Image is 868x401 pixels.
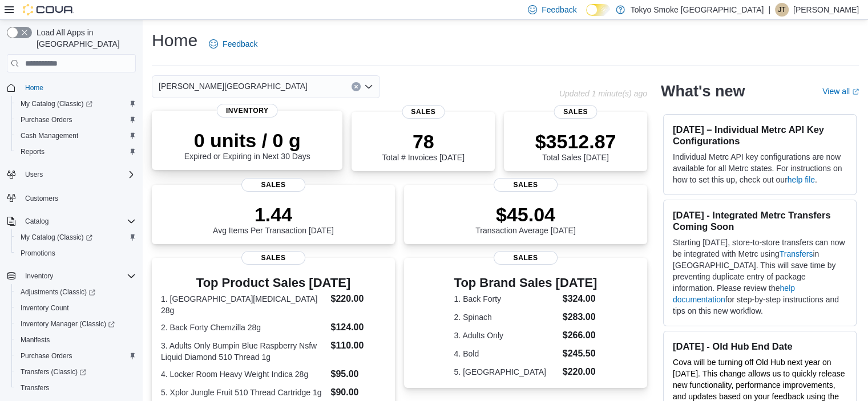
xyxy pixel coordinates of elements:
[25,83,43,92] span: Home
[852,88,859,95] svg: External link
[21,99,92,108] span: My Catalog (Classic)
[16,246,136,260] span: Promotions
[16,145,136,159] span: Reports
[21,335,50,345] span: Manifests
[673,209,847,232] h3: [DATE] - Integrated Metrc Transfers Coming Soon
[535,130,616,153] p: $3512.87
[2,268,140,284] button: Inventory
[768,3,770,17] p: |
[16,129,136,143] span: Cash Management
[778,3,785,17] span: JT
[661,82,745,100] h2: What's new
[161,368,326,380] dt: 4. Locker Room Heavy Weight Indica 28g
[21,131,78,140] span: Cash Management
[16,333,54,347] a: Manifests
[16,285,100,299] a: Adjustments (Classic)
[494,251,558,265] span: Sales
[16,365,91,379] a: Transfers (Classic)
[475,203,576,235] div: Transaction Average [DATE]
[16,365,136,379] span: Transfers (Classic)
[152,29,197,52] h1: Home
[330,292,385,306] dd: $220.00
[161,340,326,363] dt: 3. Adults Only Bumpin Blue Raspberry Nsfw Liquid Diamond 510 Thread 1g
[21,287,95,297] span: Adjustments (Classic)
[11,128,140,144] button: Cash Management
[21,192,63,205] a: Customers
[21,168,136,181] span: Users
[241,251,305,265] span: Sales
[16,333,136,347] span: Manifests
[11,364,140,380] a: Transfers (Classic)
[2,213,140,229] button: Catalog
[563,347,597,361] dd: $245.50
[330,339,385,353] dd: $110.00
[16,301,136,315] span: Inventory Count
[21,147,45,156] span: Reports
[21,303,69,313] span: Inventory Count
[454,348,558,359] dt: 4. Bold
[11,316,140,332] a: Inventory Manager (Classic)
[382,130,464,162] div: Total # Invoices [DATE]
[454,311,558,323] dt: 2. Spinach
[161,322,326,333] dt: 2. Back Forty Chemzilla 28g
[16,97,136,111] span: My Catalog (Classic)
[21,351,72,361] span: Purchase Orders
[21,80,136,95] span: Home
[32,27,136,50] span: Load All Apps in [GEOGRAPHIC_DATA]
[494,178,558,192] span: Sales
[21,191,136,205] span: Customers
[11,380,140,396] button: Transfers
[161,387,326,398] dt: 5. Xplor Jungle Fruit 510 Thread Cartridge 1g
[213,203,334,226] p: 1.44
[241,178,305,192] span: Sales
[23,4,74,15] img: Cova
[16,113,77,127] a: Purchase Orders
[16,113,136,127] span: Purchase Orders
[2,189,140,206] button: Customers
[25,194,58,203] span: Customers
[16,97,97,111] a: My Catalog (Classic)
[673,341,847,352] h3: [DATE] - Old Hub End Date
[21,269,136,283] span: Inventory
[542,4,576,15] span: Feedback
[161,293,326,316] dt: 1. [GEOGRAPHIC_DATA][MEDICAL_DATA] 28g
[454,293,558,305] dt: 1. Back Forty
[475,203,576,226] p: $45.04
[673,151,847,185] p: Individual Metrc API key configurations are now available for all Metrc states. For instructions ...
[16,129,83,143] a: Cash Management
[16,349,136,363] span: Purchase Orders
[563,310,597,324] dd: $283.00
[16,317,119,331] a: Inventory Manager (Classic)
[402,105,445,119] span: Sales
[11,229,140,245] a: My Catalog (Classic)
[775,3,789,17] div: Julie Thorkelson
[21,367,86,376] span: Transfers (Classic)
[21,249,55,258] span: Promotions
[16,285,136,299] span: Adjustments (Classic)
[352,82,361,91] button: Clear input
[21,168,47,181] button: Users
[25,272,53,281] span: Inventory
[11,284,140,300] a: Adjustments (Classic)
[364,82,373,91] button: Open list of options
[11,348,140,364] button: Purchase Orders
[788,175,815,184] a: help file
[161,276,386,290] h3: Top Product Sales [DATE]
[586,4,610,16] input: Dark Mode
[793,3,859,17] p: [PERSON_NAME]
[16,381,136,395] span: Transfers
[330,367,385,381] dd: $95.00
[454,276,597,290] h3: Top Brand Sales [DATE]
[21,319,115,329] span: Inventory Manager (Classic)
[217,104,278,118] span: Inventory
[11,96,140,112] a: My Catalog (Classic)
[822,87,859,96] a: View allExternal link
[563,329,597,342] dd: $266.00
[21,214,136,228] span: Catalog
[21,233,92,242] span: My Catalog (Classic)
[16,145,49,159] a: Reports
[16,349,77,363] a: Purchase Orders
[559,89,647,98] p: Updated 1 minute(s) ago
[330,386,385,399] dd: $90.00
[631,3,764,17] p: Tokyo Smoke [GEOGRAPHIC_DATA]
